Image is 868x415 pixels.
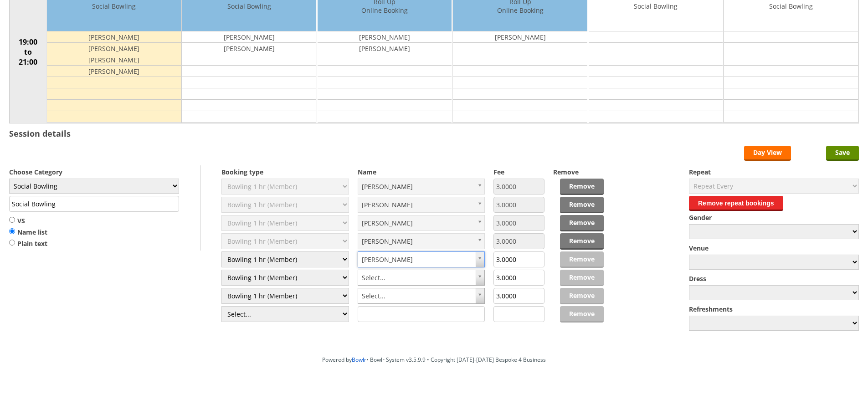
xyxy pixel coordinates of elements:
[9,228,47,237] label: Name list
[47,31,181,43] td: [PERSON_NAME]
[493,168,544,176] label: Fee
[358,215,485,231] a: [PERSON_NAME]
[9,196,179,212] input: Title/Description
[358,168,485,176] label: Name
[322,356,546,364] span: Powered by • Bowlr System v3.5.9.9 • Copyright [DATE]-[DATE] Bespoke 4 Business
[358,288,485,304] a: Select...
[47,43,181,54] td: [PERSON_NAME]
[358,197,485,213] a: [PERSON_NAME]
[358,251,485,267] a: [PERSON_NAME]
[689,244,859,252] label: Venue
[826,146,859,161] input: Save
[9,239,15,246] input: Plain text
[560,179,604,195] a: Remove
[9,216,15,223] input: VS
[362,252,473,267] span: [PERSON_NAME]
[689,305,859,313] label: Refreshments
[9,216,47,225] label: VS
[689,213,859,222] label: Gender
[560,233,604,250] a: Remove
[47,66,181,77] td: [PERSON_NAME]
[689,196,783,211] button: Remove repeat bookings
[362,234,473,249] span: [PERSON_NAME]
[352,356,366,364] a: Bowlr
[362,288,473,303] span: Select...
[689,168,859,176] label: Repeat
[318,31,452,43] td: [PERSON_NAME]
[453,31,587,43] td: [PERSON_NAME]
[362,197,473,212] span: [PERSON_NAME]
[560,197,604,213] a: Remove
[744,146,791,161] a: Day View
[362,179,473,194] span: [PERSON_NAME]
[182,31,316,43] td: [PERSON_NAME]
[553,168,604,176] label: Remove
[9,168,179,176] label: Choose Category
[182,43,316,54] td: [PERSON_NAME]
[560,215,604,231] a: Remove
[318,43,452,54] td: [PERSON_NAME]
[358,179,485,195] a: [PERSON_NAME]
[9,228,15,235] input: Name list
[9,128,71,139] h3: Session details
[362,270,473,285] span: Select...
[689,274,859,283] label: Dress
[358,233,485,249] a: [PERSON_NAME]
[47,54,181,66] td: [PERSON_NAME]
[362,215,473,231] span: [PERSON_NAME]
[358,270,485,286] a: Select...
[9,239,47,248] label: Plain text
[221,168,349,176] label: Booking type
